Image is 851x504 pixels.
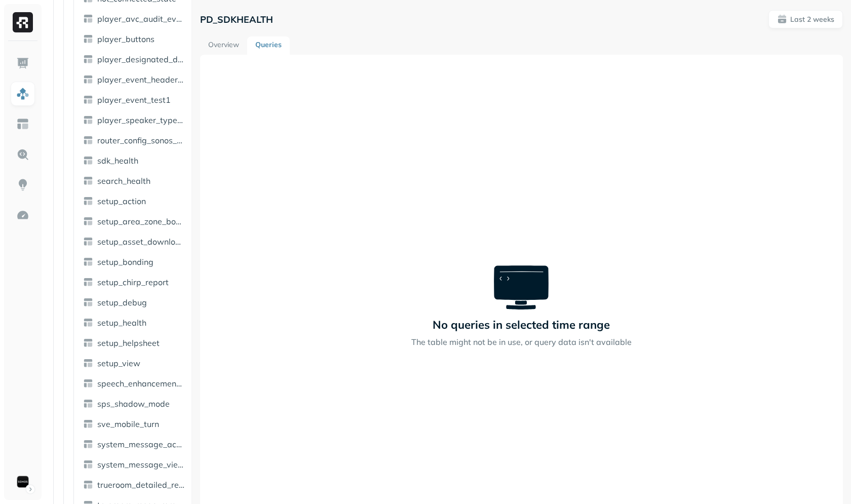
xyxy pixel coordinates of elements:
[97,358,140,368] span: setup_view
[79,152,189,169] a: sdk_health
[83,358,93,368] img: table
[83,480,93,490] img: table
[433,318,610,332] p: No queries in selected time range
[79,31,189,47] a: player_buttons
[79,71,189,88] a: player_event_header_base
[97,34,154,44] span: player_buttons
[83,74,93,85] img: table
[97,318,146,328] span: setup_health
[16,178,29,191] img: Insights
[79,213,189,229] a: setup_area_zone_bonding
[97,459,185,470] span: system_message_view
[97,14,185,24] span: player_avc_audit_event
[97,74,185,85] span: player_event_header_base
[79,254,189,270] a: setup_bonding
[83,439,93,449] img: table
[79,375,189,392] a: speech_enhancement_report
[97,277,169,287] span: setup_chirp_report
[83,318,93,328] img: table
[83,277,93,287] img: table
[97,399,170,409] span: sps_shadow_mode
[83,399,93,409] img: table
[79,477,189,493] a: trueroom_detailed_result
[79,173,189,189] a: search_health
[79,436,189,452] a: system_message_action
[16,87,29,100] img: Assets
[79,11,189,27] a: player_avc_audit_event
[768,10,843,28] button: Last 2 weeks
[79,92,189,108] a: player_event_test1
[83,338,93,348] img: table
[200,14,273,25] p: PD_SDKHEALTH
[16,148,29,161] img: Query Explorer
[79,193,189,209] a: setup_action
[97,196,146,206] span: setup_action
[97,297,147,307] span: setup_debug
[79,416,189,432] a: sve_mobile_turn
[79,294,189,311] a: setup_debug
[97,54,185,64] span: player_designated_device
[83,419,93,429] img: table
[83,378,93,389] img: table
[79,274,189,290] a: setup_chirp_report
[16,118,29,131] img: Asset Explorer
[79,315,189,331] a: setup_health
[16,475,30,489] img: Sonos
[97,257,153,267] span: setup_bonding
[411,336,632,348] p: The table might not be in use, or query data isn't available
[247,36,290,55] a: Queries
[97,216,185,226] span: setup_area_zone_bonding
[790,15,834,24] p: Last 2 weeks
[83,135,93,145] img: table
[83,176,93,186] img: table
[83,34,93,44] img: table
[83,156,93,166] img: table
[79,132,189,148] a: router_config_sonos_system
[97,176,150,186] span: search_health
[79,335,189,351] a: setup_helpsheet
[97,156,138,166] span: sdk_health
[83,297,93,307] img: table
[79,112,189,128] a: player_speaker_type_detect
[83,95,93,105] img: table
[79,51,189,67] a: player_designated_device
[13,12,33,32] img: Ryft
[83,216,93,226] img: table
[16,57,29,70] img: Dashboard
[97,135,185,145] span: router_config_sonos_system
[79,355,189,371] a: setup_view
[97,480,185,490] span: trueroom_detailed_result
[83,54,93,64] img: table
[83,115,93,125] img: table
[97,95,171,105] span: player_event_test1
[83,237,93,247] img: table
[97,419,159,429] span: sve_mobile_turn
[97,115,185,125] span: player_speaker_type_detect
[97,378,185,389] span: speech_enhancement_report
[83,459,93,470] img: table
[79,456,189,473] a: system_message_view
[16,209,29,222] img: Optimization
[83,196,93,206] img: table
[79,234,189,250] a: setup_asset_download
[97,338,160,348] span: setup_helpsheet
[83,257,93,267] img: table
[97,439,185,449] span: system_message_action
[200,36,247,55] a: Overview
[97,237,185,247] span: setup_asset_download
[83,14,93,24] img: table
[79,396,189,412] a: sps_shadow_mode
